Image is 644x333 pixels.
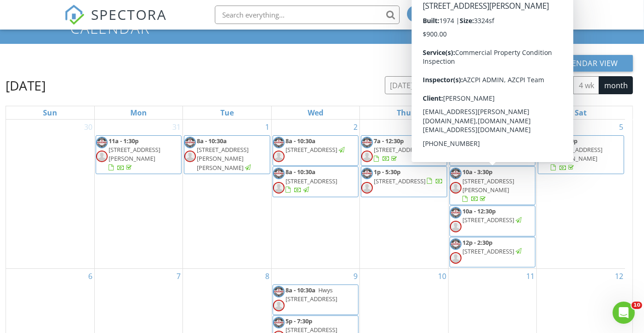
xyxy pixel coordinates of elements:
[273,151,285,162] img: default-user-f0147aede5fd5fa78ca7ade42f37bd4542148d508eef1c3d3ea960f66861d68b.jpg
[424,76,446,95] button: Previous month
[450,252,462,264] img: default-user-f0147aede5fd5fa78ca7ade42f37bd4542148d508eef1c3d3ea960f66861d68b.jpg
[361,166,447,197] a: 1p - 5:30p [STREET_ADDRESS]
[271,120,359,268] td: Go to April 2, 2025
[445,76,467,95] button: Next month
[436,269,448,284] a: Go to April 10, 2025
[462,216,514,224] span: [STREET_ADDRESS]
[361,135,447,166] a: 7a - 12:30p [STREET_ADDRESS]
[617,120,625,134] a: Go to April 5, 2025
[529,120,536,134] a: Go to April 4, 2025
[82,120,94,134] a: Go to March 30, 2025
[273,168,285,179] img: png_arizonacommercialpropertyinspectionslogo.jpg
[524,269,536,284] a: Go to April 11, 2025
[96,135,182,174] a: 11a - 1:30p [STREET_ADDRESS][PERSON_NAME]
[273,285,358,315] a: 8a - 10:30a Hwys [STREET_ADDRESS]
[197,145,249,171] span: [STREET_ADDRESS][PERSON_NAME][PERSON_NAME]
[518,6,567,15] div: AZCPI ADMIN
[215,6,400,24] input: Search everything...
[551,137,602,172] a: 8a - 1:30p [STREET_ADDRESS][PERSON_NAME]
[263,269,271,284] a: Go to April 8, 2025
[462,145,514,154] span: [STREET_ADDRESS]
[352,269,359,284] a: Go to April 9, 2025
[286,286,337,303] span: Hwys [STREET_ADDRESS]
[273,317,285,328] img: png_arizonacommercialpropertyinspectionslogo.jpg
[462,137,492,145] span: 8a - 10:30a
[361,151,373,162] img: default-user-f0147aede5fd5fa78ca7ade42f37bd4542148d508eef1c3d3ea960f66861d68b.jpg
[184,137,196,148] img: png_arizonacommercialpropertyinspectionslogo.jpg
[91,5,167,24] span: SPECTORA
[361,182,373,194] img: default-user-f0147aede5fd5fa78ca7ade42f37bd4542148d508eef1c3d3ea960f66861d68b.jpg
[472,76,493,94] button: list
[109,145,160,163] span: [STREET_ADDRESS][PERSON_NAME]
[599,76,633,94] button: month
[462,238,492,247] span: 12p - 2:30p
[450,166,535,205] a: 10a - 3:30p [STREET_ADDRESS][PERSON_NAME]
[551,137,577,145] span: 8a - 1:30p
[497,22,573,35] div: Calendar Settings
[613,302,635,324] iframe: Intercom live chat
[515,76,543,94] button: week
[450,135,535,166] a: 8a - 10:30a [STREET_ADDRESS]
[385,76,419,94] button: [DATE]
[374,137,425,163] a: 7a - 12:30p [STREET_ADDRESS]
[183,120,271,268] td: Go to April 1, 2025
[462,238,523,255] a: 12p - 2:30p [STREET_ADDRESS]
[128,106,149,119] a: Monday
[263,120,271,134] a: Go to April 1, 2025
[197,137,227,145] span: 8a - 10:30a
[286,145,337,154] span: [STREET_ADDRESS]
[352,120,359,134] a: Go to April 2, 2025
[538,135,624,174] a: 8a - 1:30p [STREET_ADDRESS][PERSON_NAME]
[286,286,339,303] a: 8a - 10:30a Hwys [STREET_ADDRESS]
[94,120,182,268] td: Go to March 31, 2025
[219,106,236,119] a: Tuesday
[170,120,182,134] a: Go to March 31, 2025
[360,120,448,268] td: Go to April 3, 2025
[41,106,59,119] a: Sunday
[481,15,574,24] div: Arizona Commercial Property Inspections
[197,137,252,172] a: 8a - 10:30a [STREET_ADDRESS][PERSON_NAME][PERSON_NAME]
[109,137,139,145] span: 11a - 1:30p
[492,76,516,94] button: day
[450,151,462,162] img: default-user-f0147aede5fd5fa78ca7ade42f37bd4542148d508eef1c3d3ea960f66861d68b.jpg
[64,5,85,25] img: The Best Home Inspection Software - Spectora
[538,151,550,162] img: default-user-f0147aede5fd5fa78ca7ade42f37bd4542148d508eef1c3d3ea960f66861d68b.jpg
[286,168,316,176] span: 8a - 10:30a
[374,177,425,185] span: [STREET_ADDRESS]
[395,106,413,119] a: Thursday
[109,137,160,172] a: 11a - 1:30p [STREET_ADDRESS][PERSON_NAME]
[374,168,401,176] span: 1p - 5:30p
[551,145,602,163] span: [STREET_ADDRESS][PERSON_NAME]
[613,269,625,284] a: Go to April 12, 2025
[374,137,404,145] span: 7a - 12:30p
[70,20,574,36] h1: Calendar
[450,237,535,267] a: 12p - 2:30p [STREET_ADDRESS]
[462,207,523,224] a: 10a - 12:30p [STREET_ADDRESS]
[374,168,443,185] a: 1p - 5:30p [STREET_ADDRESS]
[96,151,108,162] img: default-user-f0147aede5fd5fa78ca7ade42f37bd4542148d508eef1c3d3ea960f66861d68b.jpg
[573,76,599,94] button: 4 wk
[184,151,196,162] img: default-user-f0147aede5fd5fa78ca7ade42f37bd4542148d508eef1c3d3ea960f66861d68b.jpg
[632,302,642,309] span: 10
[450,137,462,148] img: png_arizonacommercialpropertyinspectionslogo.jpg
[440,120,448,134] a: Go to April 3, 2025
[273,166,358,197] a: 8a - 10:30a [STREET_ADDRESS]
[538,137,550,148] img: png_arizonacommercialpropertyinspectionslogo.jpg
[573,106,589,119] a: Saturday
[6,76,46,95] h2: [DATE]
[286,177,337,185] span: [STREET_ADDRESS]
[175,269,182,284] a: Go to April 7, 2025
[450,207,462,218] img: png_arizonacommercialpropertyinspectionslogo.jpg
[486,106,499,119] a: Friday
[537,120,625,268] td: Go to April 5, 2025
[524,55,633,72] button: New Calendar View
[462,247,514,255] span: [STREET_ADDRESS]
[6,120,94,268] td: Go to March 30, 2025
[184,135,270,174] a: 8a - 10:30a [STREET_ADDRESS][PERSON_NAME][PERSON_NAME]
[462,177,514,194] span: [STREET_ADDRESS][PERSON_NAME]
[374,145,425,154] span: [STREET_ADDRESS]
[286,168,337,194] a: 8a - 10:30a [STREET_ADDRESS]
[306,106,325,119] a: Wednesday
[286,137,316,145] span: 8a - 10:30a
[543,76,574,94] button: cal wk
